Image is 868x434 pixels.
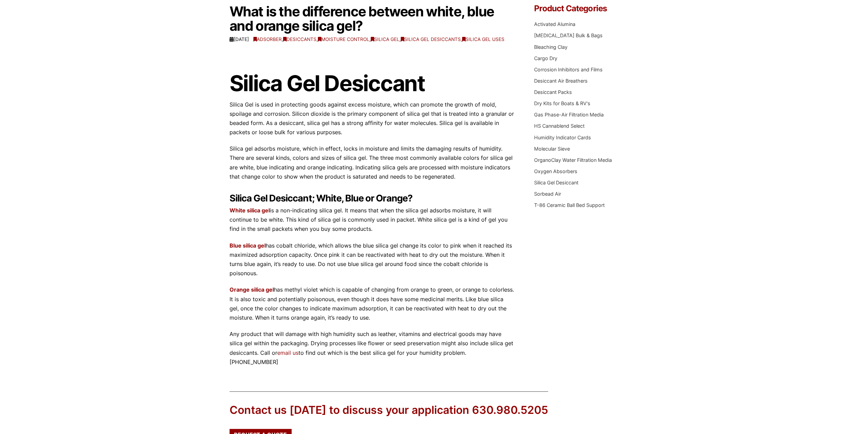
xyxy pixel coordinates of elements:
a: Desiccants [283,37,317,42]
a: Blue silica gel [230,242,266,249]
p: has cobalt chloride, which allows the blue silica gel change its color to pink when it reached it... [230,241,514,278]
a: Bleaching Clay [534,44,568,50]
p: Any product that will damage with high humidity such as leather, vitamins and electrical goods ma... [230,330,514,367]
p: has methyl violet which is capable of changing from orange to green, or orange to colorless. It i... [230,285,514,322]
a: Activated Alumina [534,21,575,27]
p: Silica Gel is used in protecting goods against excess moisture, which can promote the growth of m... [230,100,514,137]
a: Silica Gel [371,37,399,42]
a: Molecular Sieve [534,146,570,152]
div: Contact us [DATE] to discuss your application 630.980.5205 [230,403,548,418]
a: HS Cannablend Select [534,123,585,129]
a: Orange silica gel [230,286,274,293]
a: Silica Gel Desiccant [534,180,578,185]
a: White silica gel [230,207,270,214]
a: Cargo Dry [534,55,557,61]
time: [DATE] [230,37,249,42]
p: is a non-indicating silica gel. It means that when the silica gel adsorbs moisture, it will conti... [230,206,514,234]
p: Silica gel adsorbs moisture, which in effect, locks in moisture and limits the damaging results o... [230,144,514,181]
a: Adsorber [253,37,282,42]
h1: What is the difference between white, blue and orange silica gel? [230,4,514,33]
h2: Silica Gel Desiccant; White, Blue or Orange? [230,193,514,204]
a: Silica Gel Desiccants [401,37,461,42]
a: Desiccant Packs [534,89,572,95]
a: email us [277,349,298,356]
a: Humidity Indicator Cards [534,135,591,140]
span: , , , , , [253,36,504,43]
a: Desiccant Air Breathers [534,78,588,84]
a: [MEDICAL_DATA] Bulk & Bags [534,32,603,38]
a: Silica Gel Uses [462,37,504,42]
a: Moisture Control [318,37,369,42]
a: OrganoClay Water Filtration Media [534,157,612,163]
a: Corrosion Inhibitors and Films [534,67,603,72]
a: Oxygen Absorbers [534,168,577,174]
a: Sorbead Air [534,191,561,197]
h1: Silica Gel Desiccant [230,71,514,95]
h4: Product Categories [534,4,638,13]
a: Gas Phase-Air Filtration Media [534,112,604,117]
a: T-86 Ceramic Ball Bed Support [534,202,605,208]
a: Dry Kits for Boats & RV's [534,100,590,106]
